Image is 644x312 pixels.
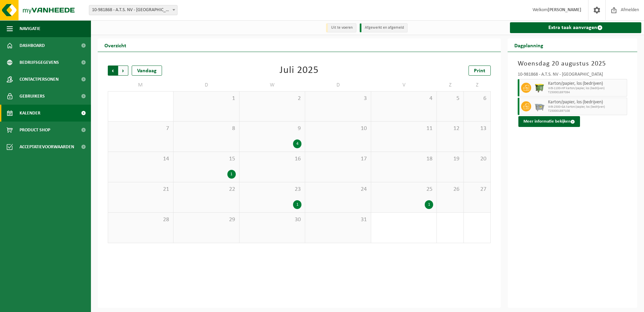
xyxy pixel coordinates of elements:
[177,186,235,193] span: 22
[510,22,642,33] a: Extra taak aanvragen
[309,155,367,163] span: 17
[464,79,491,91] td: Z
[467,155,487,163] span: 20
[535,101,545,111] img: WB-2500-GAL-GY-01
[111,125,170,132] span: 7
[375,125,433,132] span: 11
[518,116,580,127] button: Meer informatie bekijken
[518,59,627,69] h3: Woensdag 20 augustus 2025
[20,138,74,155] span: Acceptatievoorwaarden
[20,105,40,122] span: Kalender
[371,79,437,91] td: V
[293,139,301,148] div: 4
[177,155,235,163] span: 15
[548,105,625,109] span: WB-2500-GA karton/papier, los (bedrijven)
[243,186,301,193] span: 23
[467,125,487,132] span: 13
[440,186,460,193] span: 26
[243,125,301,132] span: 9
[111,155,170,163] span: 14
[440,125,460,132] span: 12
[305,79,371,91] td: D
[548,100,625,105] span: Karton/papier, los (bedrijven)
[108,79,173,91] td: M
[243,95,301,102] span: 2
[360,23,408,32] li: Afgewerkt en afgemeld
[440,155,460,163] span: 19
[177,95,235,102] span: 1
[243,155,301,163] span: 16
[89,5,178,15] span: 10-981868 - A.T.S. NV - HAMME - HAMME
[243,216,301,224] span: 30
[89,5,177,15] span: 10-981868 - A.T.S. NV - HAMME - HAMME
[20,54,59,71] span: Bedrijfsgegevens
[20,20,40,37] span: Navigatie
[20,37,45,54] span: Dashboard
[474,68,485,74] span: Print
[280,66,319,76] div: Juli 2025
[173,79,239,91] td: D
[326,23,356,32] li: Uit te voeren
[535,83,545,93] img: WB-1100-HPE-GN-50
[227,170,236,179] div: 1
[508,38,550,52] h2: Dagplanning
[118,66,128,76] span: Volgende
[548,7,581,12] strong: [PERSON_NAME]
[467,186,487,193] span: 27
[425,200,433,209] div: 1
[469,66,491,76] a: Print
[309,125,367,132] span: 10
[111,216,170,224] span: 28
[375,95,433,102] span: 4
[177,216,235,224] span: 29
[437,79,464,91] td: Z
[375,186,433,193] span: 25
[548,86,625,90] span: WB-1100-HP karton/papier, los (bedrijven)
[309,216,367,224] span: 31
[177,125,235,132] span: 8
[239,79,305,91] td: W
[548,90,625,95] span: T250001897094
[20,71,59,88] span: Contactpersonen
[548,81,625,86] span: Karton/papier, los (bedrijven)
[518,72,627,79] div: 10-981868 - A.T.S. NV - [GEOGRAPHIC_DATA]
[20,88,45,105] span: Gebruikers
[309,186,367,193] span: 24
[375,155,433,163] span: 18
[111,186,170,193] span: 21
[293,200,301,209] div: 1
[20,122,50,138] span: Product Shop
[309,95,367,102] span: 3
[98,38,133,52] h2: Overzicht
[548,109,625,113] span: T250001897108
[467,95,487,102] span: 6
[108,66,118,76] span: Vorige
[440,95,460,102] span: 5
[132,66,162,76] div: Vandaag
